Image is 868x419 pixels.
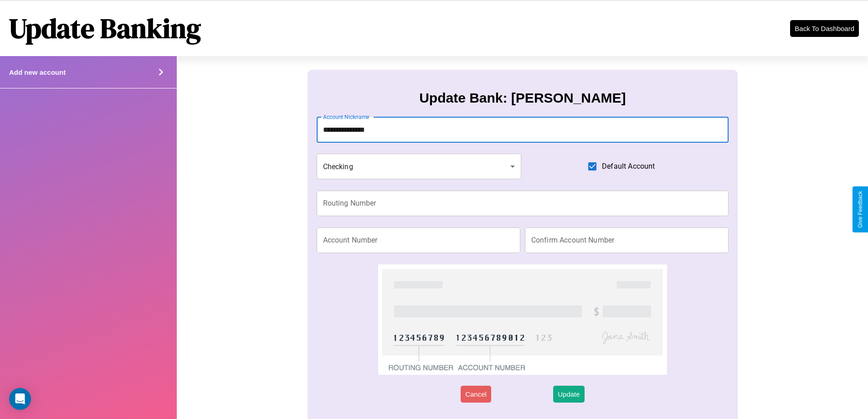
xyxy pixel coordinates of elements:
img: check [378,264,667,375]
button: Update [553,386,584,403]
button: Cancel [461,386,491,403]
span: Default Account [602,161,655,172]
div: Open Intercom Messenger [9,388,31,410]
h1: Update Banking [9,10,201,47]
h3: Update Bank: [PERSON_NAME] [419,90,626,106]
div: Checking [317,154,522,179]
div: Give Feedback [857,191,863,228]
label: Account Nickname [323,113,370,121]
h4: Add new account [9,68,66,76]
button: Back To Dashboard [790,20,859,37]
